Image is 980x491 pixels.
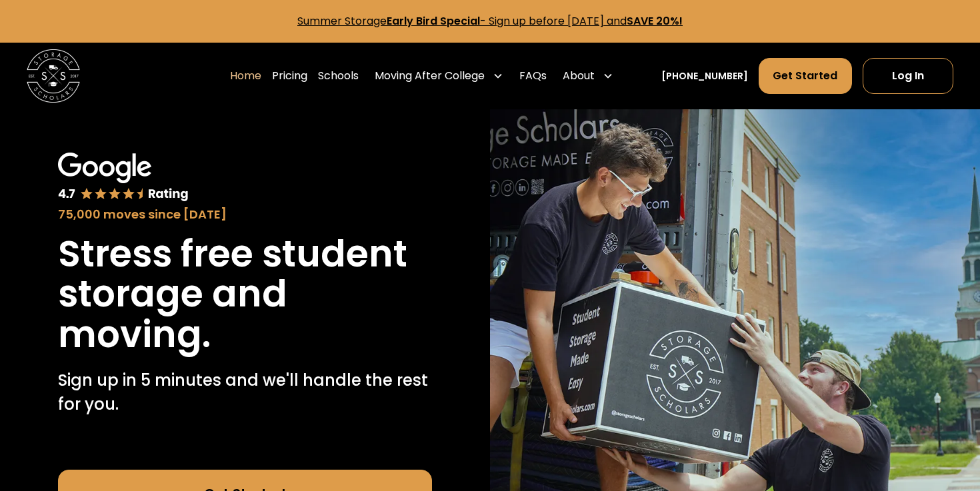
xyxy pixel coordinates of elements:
[318,57,359,95] a: Schools
[27,49,80,103] img: Storage Scholars main logo
[519,57,547,95] a: FAQs
[297,13,683,29] a: Summer StorageEarly Bird Special- Sign up before [DATE] andSAVE 20%!
[557,57,619,95] div: About
[58,205,432,223] div: 75,000 moves since [DATE]
[387,13,480,29] strong: Early Bird Special
[375,68,485,84] div: Moving After College
[58,234,432,355] h1: Stress free student storage and moving.
[759,58,851,94] a: Get Started
[58,368,432,416] p: Sign up in 5 minutes and we'll handle the rest for you.
[563,68,595,84] div: About
[369,57,509,95] div: Moving After College
[272,57,307,95] a: Pricing
[58,153,189,203] img: Google 4.7 star rating
[863,58,953,94] a: Log In
[661,69,748,83] a: [PHONE_NUMBER]
[627,13,683,29] strong: SAVE 20%!
[27,49,80,103] a: home
[230,57,261,95] a: Home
